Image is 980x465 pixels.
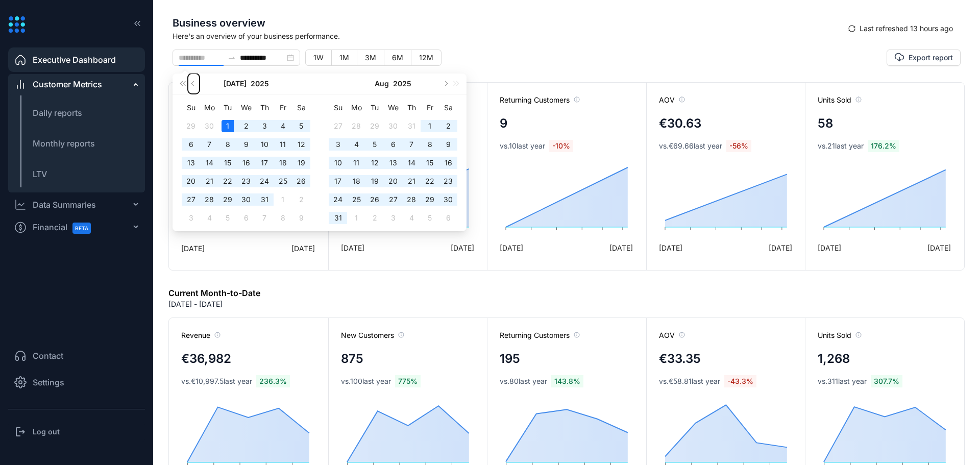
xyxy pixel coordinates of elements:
td: 2025-07-31 [402,117,421,135]
span: -10 % [549,140,573,152]
td: 2025-08-27 [384,190,402,209]
div: 28 [350,120,362,132]
button: 2025 [251,74,269,94]
td: 2025-08-08 [274,209,292,227]
div: 18 [277,157,289,169]
span: 6M [392,53,403,62]
span: -43.3 % [724,375,756,387]
span: [DATE] [500,242,523,253]
h4: 58 [818,114,833,133]
td: 2025-07-05 [292,117,310,135]
div: 29 [222,193,234,206]
td: 2025-08-26 [365,190,384,209]
span: Monthly reports [33,138,95,149]
div: 7 [258,212,271,224]
span: [DATE] [769,242,792,253]
div: 19 [295,157,307,169]
span: 143.8 % [551,375,583,387]
div: 30 [240,193,252,206]
th: Th [255,99,274,117]
td: 2025-07-27 [182,190,200,209]
div: 23 [240,175,252,187]
td: 2025-08-06 [237,209,255,227]
div: 27 [185,193,197,206]
button: 2025 [393,74,411,94]
div: 23 [442,175,454,187]
div: 7 [203,138,215,151]
td: 2025-08-06 [384,135,402,154]
div: 6 [240,212,252,224]
td: 2025-08-11 [347,154,365,172]
div: 26 [369,193,381,206]
div: 28 [203,193,215,206]
td: 2025-08-18 [347,172,365,190]
span: Returning Customers [500,95,580,105]
div: 11 [350,157,362,169]
div: 1 [424,120,436,132]
span: vs. 80 last year [500,376,547,386]
div: 6 [387,138,399,151]
td: 2025-08-15 [421,154,439,172]
div: 15 [222,157,234,169]
th: We [237,99,255,117]
h4: 195 [500,350,520,368]
div: 14 [203,157,215,169]
div: 8 [277,212,289,224]
div: 31 [258,193,271,206]
td: 2025-07-08 [218,135,237,154]
div: 2 [442,120,454,132]
div: 17 [258,157,271,169]
td: 2025-07-22 [218,172,237,190]
span: Settings [33,376,64,388]
th: We [384,99,402,117]
td: 2025-07-27 [329,117,347,135]
h6: Current Month-to-Date [168,287,260,299]
td: 2025-08-03 [329,135,347,154]
td: 2025-07-13 [182,154,200,172]
h4: €36,982 [181,350,231,368]
div: 21 [405,175,418,187]
div: 3 [387,212,399,224]
td: 2025-09-02 [365,209,384,227]
div: 1 [222,120,234,132]
div: 2 [369,212,381,224]
div: 29 [369,120,381,132]
th: Th [402,99,421,117]
td: 2025-07-12 [292,135,310,154]
td: 2025-07-09 [237,135,255,154]
th: Sa [292,99,310,117]
td: 2025-08-09 [292,209,310,227]
td: 2025-08-05 [218,209,237,227]
span: Units Sold [818,95,862,105]
th: Mo [200,99,218,117]
div: 3 [258,120,271,132]
div: 4 [203,212,215,224]
div: 4 [277,120,289,132]
td: 2025-08-20 [384,172,402,190]
span: Export report [909,53,953,63]
div: Data Summaries [33,199,96,211]
td: 2025-07-21 [200,172,218,190]
td: 2025-09-04 [402,209,421,227]
td: 2025-08-07 [402,135,421,154]
td: 2025-08-21 [402,172,421,190]
div: 10 [332,157,344,169]
button: Aug [375,74,389,94]
td: 2025-08-09 [439,135,457,154]
th: Tu [218,99,237,117]
button: syncLast refreshed 13 hours ago [841,20,961,37]
td: 2025-07-10 [255,135,274,154]
div: 21 [203,175,215,187]
td: 2025-07-07 [200,135,218,154]
td: 2025-08-02 [439,117,457,135]
span: sync [848,25,855,32]
span: Executive Dashboard [33,54,116,66]
div: 2 [295,193,307,206]
span: [DATE] [341,242,364,253]
td: 2025-08-01 [274,190,292,209]
span: 236.3 % [256,375,290,387]
td: 2025-07-15 [218,154,237,172]
th: Fr [274,99,292,117]
div: 20 [185,175,197,187]
td: 2025-07-30 [384,117,402,135]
